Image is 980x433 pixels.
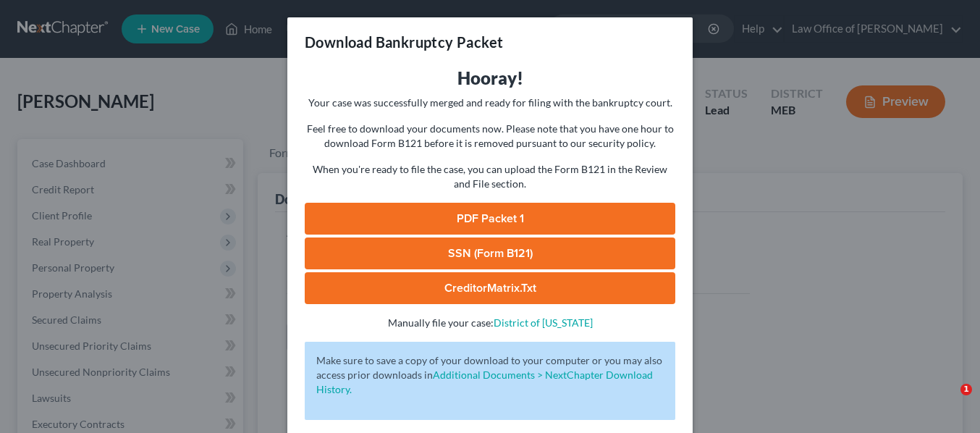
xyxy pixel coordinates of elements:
[305,32,503,52] h3: Download Bankruptcy Packet
[305,272,675,304] a: CreditorMatrix.txt
[316,353,664,397] p: Make sure to save a copy of your download to your computer or you may also access prior downloads in
[305,96,675,110] p: Your case was successfully merged and ready for filing with the bankruptcy court.
[305,237,675,269] a: SSN (Form B121)
[305,162,675,191] p: When you're ready to file the case, you can upload the Form B121 in the Review and File section.
[960,384,972,395] span: 1
[316,369,653,395] a: Additional Documents > NextChapter Download History.
[494,316,593,329] a: District of [US_STATE]
[305,122,675,151] p: Feel free to download your documents now. Please note that you have one hour to download Form B12...
[931,384,966,419] iframe: Intercom live chat
[305,316,675,330] p: Manually file your case:
[305,67,675,90] h3: Hooray!
[305,203,675,235] a: PDF Packet 1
